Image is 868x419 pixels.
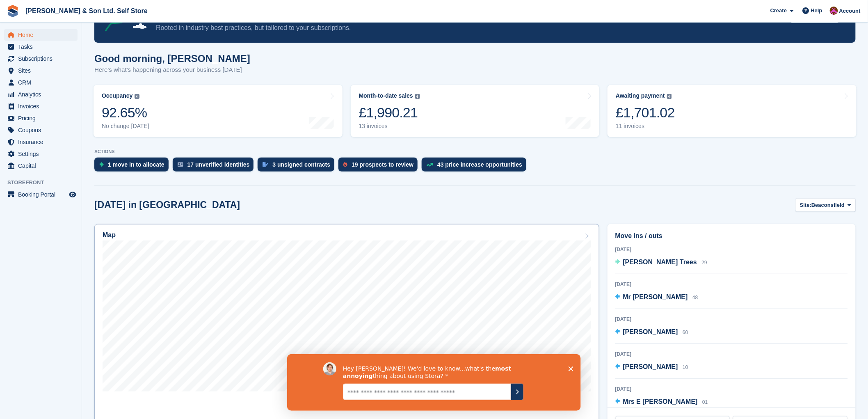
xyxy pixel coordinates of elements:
[608,85,857,137] a: Awaiting payment £1,701.02 11 invoices
[359,92,413,99] div: Month-to-date sales
[287,354,581,411] iframe: Survey by David from Stora
[616,123,675,130] div: 11 invoices
[18,89,67,100] span: Analytics
[99,162,104,167] img: move_ins_to_allocate_icon-fdf77a2bb77ea45bf5b3d319d69a93e2d87916cf1d5bf7949dd705db3b84f3ca.svg
[7,5,19,17] img: stora-icon-8386f47178a22dfd0bd8f6a31ec36ba5ce8667c1dd55bd0f319d3a0aa187defe.svg
[4,53,78,64] a: menu
[352,161,413,168] div: 19 prospects to review
[702,399,708,405] span: 01
[615,246,848,253] div: [DATE]
[623,398,698,405] span: Mrs E [PERSON_NAME]
[615,397,708,408] a: Mrs E [PERSON_NAME] 01
[22,4,151,18] a: [PERSON_NAME] & Son Ltd. Self Store
[615,292,698,303] a: Mr [PERSON_NAME] 48
[102,92,132,99] div: Occupancy
[103,231,116,239] h2: Map
[692,295,698,300] span: 48
[623,328,678,335] span: [PERSON_NAME]
[343,162,347,167] img: prospect-51fa495bee0391a8d652442698ab0144808aea92771e9ea1ae160a38d050c398.svg
[616,104,675,121] div: £1,701.02
[18,148,67,160] span: Settings
[18,77,67,88] span: CRM
[683,364,688,370] span: 10
[615,327,688,338] a: [PERSON_NAME] 60
[4,77,78,88] a: menu
[615,257,707,268] a: [PERSON_NAME] Trees 29
[683,330,688,335] span: 60
[102,104,149,121] div: 92.65%
[667,94,672,99] img: icon-info-grey-7440780725fd019a000dd9b08b2336e03edf1995a4989e88bcd33f0948082b44.svg
[427,163,433,167] img: price_increase_opportunities-93ffe204e8149a01c8c9dc8f82e8f89637d9d84a8eef4429ea346261dce0b2c0.svg
[18,53,67,64] span: Subscriptions
[68,190,78,199] a: Preview store
[359,123,420,130] div: 13 invoices
[422,158,530,176] a: 43 price increase opportunities
[437,161,522,168] div: 43 price increase opportunities
[94,53,250,64] h1: Good morning, [PERSON_NAME]
[102,123,149,130] div: No change [DATE]
[811,201,845,209] span: Beaconsfield
[702,260,707,266] span: 29
[94,158,173,176] a: 1 move in to allocate
[94,65,250,75] p: Here's what's happening across your business [DATE]
[94,85,343,137] a: Occupancy 92.65% No change [DATE]
[135,94,139,99] img: icon-info-grey-7440780725fd019a000dd9b08b2336e03edf1995a4989e88bcd33f0948082b44.svg
[830,7,838,15] img: Kate Standish
[770,7,787,15] span: Create
[18,41,67,53] span: Tasks
[359,104,420,121] div: £1,990.21
[94,149,856,154] p: ACTIONS
[4,41,78,53] a: menu
[4,112,78,124] a: menu
[615,231,848,241] h2: Move ins / outs
[18,124,67,136] span: Coupons
[4,101,78,112] a: menu
[4,189,78,200] a: menu
[4,124,78,136] a: menu
[108,161,164,168] div: 1 move in to allocate
[811,7,822,15] span: Help
[4,148,78,160] a: menu
[800,201,811,209] span: Site:
[18,136,67,148] span: Insurance
[18,29,67,41] span: Home
[615,385,848,393] div: [DATE]
[615,316,848,323] div: [DATE]
[258,158,338,176] a: 3 unsigned contracts
[173,158,258,176] a: 17 unverified identities
[272,161,330,168] div: 3 unsigned contracts
[178,162,183,167] img: verify_identity-adf6edd0f0f0b5bbfe63781bf79b02c33cf7c696d77639b501bdc392416b5a36.svg
[623,293,688,300] span: Mr [PERSON_NAME]
[4,65,78,76] a: menu
[616,92,665,99] div: Awaiting payment
[623,259,697,266] span: [PERSON_NAME] Trees
[615,362,688,373] a: [PERSON_NAME] 10
[615,350,848,358] div: [DATE]
[623,363,678,370] span: [PERSON_NAME]
[18,160,67,172] span: Capital
[7,179,82,187] span: Storefront
[156,23,784,32] p: Rooted in industry best practices, but tailored to your subscriptions.
[4,160,78,172] a: menu
[4,136,78,148] a: menu
[615,281,848,288] div: [DATE]
[415,94,420,99] img: icon-info-grey-7440780725fd019a000dd9b08b2336e03edf1995a4989e88bcd33f0948082b44.svg
[338,158,422,176] a: 19 prospects to review
[94,199,240,211] h2: [DATE] in [GEOGRAPHIC_DATA]
[18,112,67,124] span: Pricing
[351,85,600,137] a: Month-to-date sales £1,990.21 13 invoices
[18,65,67,76] span: Sites
[18,101,67,112] span: Invoices
[839,7,861,15] span: Account
[263,162,268,167] img: contract_signature_icon-13c848040528278c33f63329250d36e43548de30e8caae1d1a13099fd9432cc5.svg
[4,89,78,100] a: menu
[18,189,67,200] span: Booking Portal
[4,29,78,41] a: menu
[795,198,856,212] button: Site: Beaconsfield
